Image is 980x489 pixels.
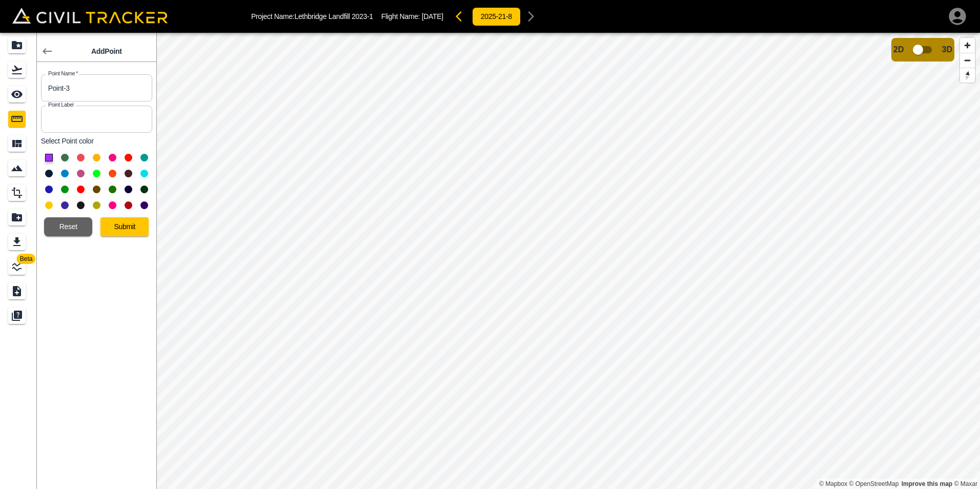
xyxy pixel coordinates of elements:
[251,12,373,21] p: Project Name: Lethbridge Landfill 2023-1
[960,38,975,53] button: Zoom in
[942,45,952,54] span: 3D
[472,7,521,26] button: 2025-21-8
[954,480,977,487] a: Maxar
[12,8,168,24] img: Civil Tracker
[960,68,975,83] button: Reset bearing to north
[902,480,952,487] a: Map feedback
[849,480,899,487] a: OpenStreetMap
[960,53,975,68] button: Zoom out
[381,12,443,21] p: Flight Name:
[819,480,847,487] a: Mapbox
[893,45,904,54] span: 2D
[422,12,443,21] span: [DATE]
[156,33,980,489] canvas: Map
